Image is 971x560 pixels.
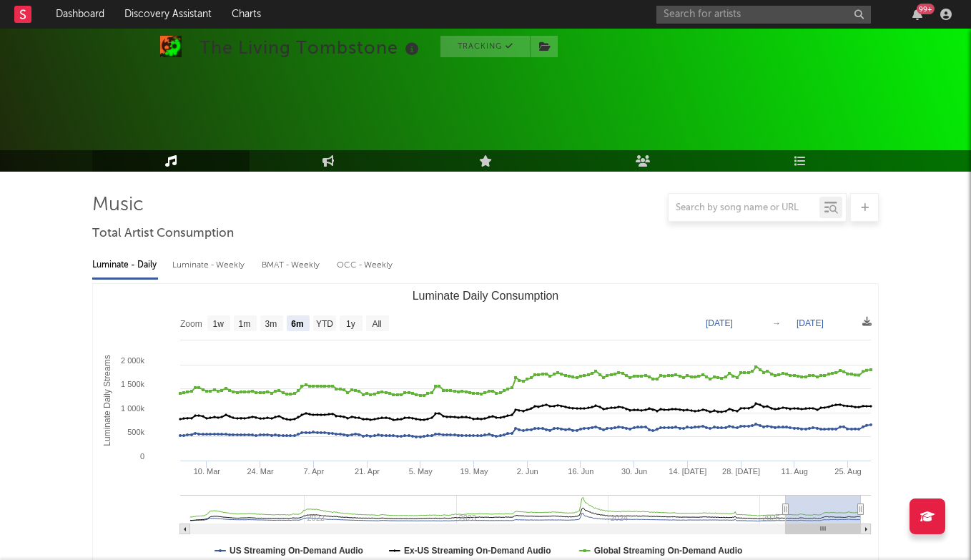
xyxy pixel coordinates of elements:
text: Luminate Daily Consumption [413,290,559,302]
text: 2. Jun [517,467,538,476]
text: 6m [291,319,303,329]
div: Luminate - Daily [92,253,158,277]
text: US Streaming On-Demand Audio [230,546,363,556]
text: 30. Jun [621,467,647,476]
input: Search by song name or URL [669,202,819,214]
text: 1m [239,319,251,329]
text: 16. Jun [568,467,593,476]
text: 500k [127,428,144,436]
div: The Living Tombstone [199,36,423,59]
text: 1y [346,319,355,329]
text: 10. Mar [194,467,221,476]
input: Search for artists [656,6,871,24]
button: 99+ [912,9,922,20]
text: All [372,319,381,329]
text: 5. May [409,467,433,476]
div: Luminate - Weekly [172,253,247,277]
text: 25. Aug [834,467,861,476]
text: 11. Aug [782,467,808,476]
text: Zoom [180,319,202,329]
text: YTD [316,319,333,329]
text: Global Streaming On-Demand Audio [594,546,743,556]
span: Total Artist Consumption [92,225,234,242]
text: 1 000k [121,404,145,413]
text: 14. [DATE] [669,467,706,476]
text: [DATE] [797,318,824,328]
text: Ex-US Streaming On-Demand Audio [404,546,551,556]
button: Tracking [440,36,530,57]
text: 1 500k [121,380,145,388]
text: → [772,318,781,328]
div: 99 + [917,4,935,14]
text: 21. Apr [355,467,380,476]
text: 28. [DATE] [722,467,760,476]
div: OCC - Weekly [337,253,394,277]
text: Luminate Daily Streams [102,355,112,446]
text: 3m [265,319,277,329]
text: 2 000k [121,356,145,365]
text: 24. Mar [247,467,274,476]
text: 0 [140,452,144,461]
text: 19. May [460,467,488,476]
text: [DATE] [706,318,733,328]
text: 7. Apr [303,467,324,476]
div: BMAT - Weekly [262,253,322,277]
text: 1w [213,319,225,329]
